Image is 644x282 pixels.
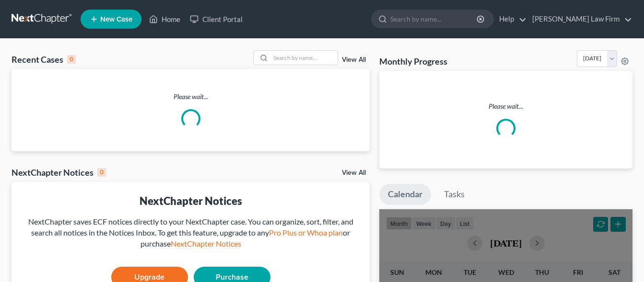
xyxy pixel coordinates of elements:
a: View All [342,56,366,63]
a: NextChapter Notices [171,239,241,248]
div: Recent Cases [12,54,76,65]
div: NextChapter saves ECF notices directly to your NextChapter case. You can organize, sort, filter, ... [19,216,362,249]
div: 0 [97,168,106,177]
p: Please wait... [387,102,625,111]
span: New Case [100,16,132,23]
a: [PERSON_NAME] Law Firm [527,11,632,28]
div: NextChapter Notices [12,167,106,178]
div: 0 [67,55,76,64]
p: Please wait... [12,92,370,102]
input: Search by name... [390,10,478,28]
a: Client Portal [185,11,247,28]
div: NextChapter Notices [19,193,362,208]
a: Pro Plus or Whoa plan [269,228,343,237]
a: Help [494,11,527,28]
a: View All [342,169,366,176]
a: Home [144,11,185,28]
a: Tasks [435,184,473,205]
input: Search by name... [270,51,338,65]
h3: Monthly Progress [379,56,447,67]
a: Calendar [379,184,431,205]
